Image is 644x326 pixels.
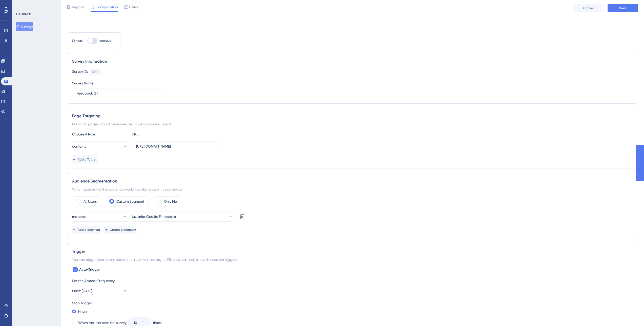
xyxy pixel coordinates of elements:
div: times [153,320,161,326]
span: Cancel [583,6,594,10]
div: Set the Appear Frequency [72,278,633,284]
div: Survey ID: [72,68,88,75]
label: When the user sees the survey [78,320,127,326]
div: Page Targeting [72,113,633,119]
div: Status: [72,38,83,44]
div: You can trigger your survey automatically when the target URL is visited, and/or use the custom t... [72,257,633,263]
div: Choose A Rule [72,131,128,137]
span: contains [72,143,86,149]
span: Configuration [96,4,118,10]
button: matches [72,212,128,222]
span: Save [619,6,626,10]
div: 6378 [92,70,98,74]
span: Add a Segment [78,228,100,232]
button: Cancel [573,4,604,12]
span: Once [DATE] [72,288,92,294]
div: Survey Name [72,80,93,86]
div: Survey Information [72,58,633,64]
span: Editor [129,4,138,10]
span: Auto-Trigger [79,267,100,273]
button: Add a Segment [72,226,100,234]
span: Add a Target [78,157,97,161]
button: Surveys [16,22,33,31]
label: Only Me [164,198,177,204]
button: Add a Target [72,155,97,164]
span: Create a Segment [110,228,136,232]
div: Which segment of the audience would you like to show this survey to? [72,186,633,192]
div: Stop Trigger [72,300,633,306]
div: Audience Segmentation [72,178,633,184]
label: All Users [84,198,97,204]
input: Type your Survey name [76,90,158,96]
span: Inactive [99,39,111,43]
button: Save [608,4,638,12]
iframe: UserGuiding AI Assistant Launcher [623,306,638,321]
div: Trigger [72,248,633,254]
div: URL [132,131,188,137]
div: On which pages should the survey be visible to your end users? [72,121,633,127]
span: matches [72,214,86,220]
button: Usuários Gestão Financeira [132,212,233,222]
span: Usuários Gestão Financeira [132,214,176,220]
label: Never [78,309,88,315]
div: FEEDBACK [16,12,31,16]
label: Custom Segment [116,198,144,204]
input: yourwebsite.com/path [136,144,218,149]
button: contains [72,141,128,151]
button: Create a Segment [104,226,136,234]
button: Once [DATE] [72,286,128,296]
span: Reports [72,4,85,10]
